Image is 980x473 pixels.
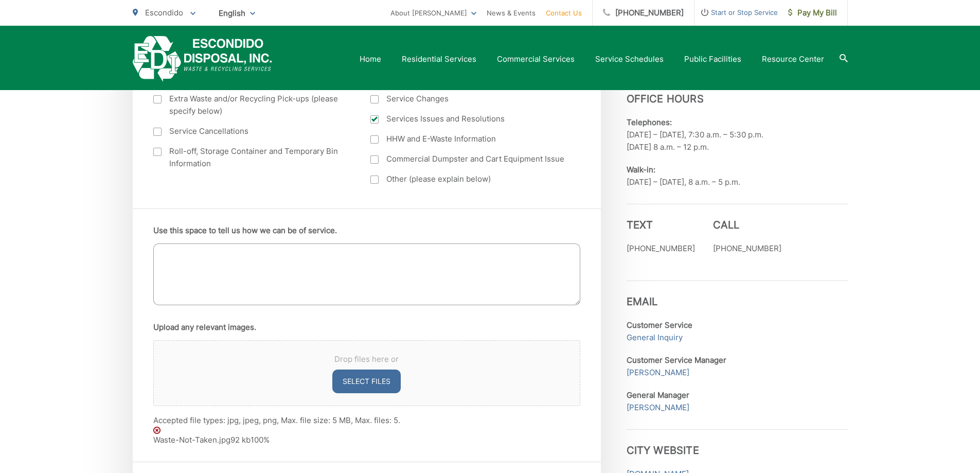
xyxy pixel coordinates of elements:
[370,173,567,185] label: Other (please explain below)
[360,53,381,65] a: Home
[627,401,689,414] a: [PERSON_NAME]
[153,427,161,434] img: Delete this file
[332,370,401,393] button: select files, upload any relevant images.
[133,36,272,82] a: EDCD logo. Return to the homepage.
[153,226,337,235] label: Use this space to tell us how we can be of service.
[627,78,848,105] h3: Office Hours
[684,53,741,65] a: Public Facilities
[627,281,848,308] h3: Email
[627,116,848,153] p: [DATE] – [DATE], 7:30 a.m. – 5:30 p.m. [DATE] 8 a.m. – 12 p.m.
[595,53,664,65] a: Service Schedules
[370,153,567,165] label: Commercial Dumpster and Cart Equipment Issue
[251,435,270,445] span: 100%
[627,320,692,330] strong: Customer Service
[627,219,695,231] h3: Text
[762,53,824,65] a: Resource Center
[627,390,689,400] strong: General Manager
[153,323,256,332] label: Upload any relevant images.
[166,353,567,365] span: Drop files here or
[153,415,400,425] span: Accepted file types: jpg, jpeg, png, Max. file size: 5 MB, Max. files: 5.
[230,435,251,445] span: 92 kb
[370,113,567,125] label: Services Issues and Resolutions
[370,133,567,145] label: HHW and E-Waste Information
[487,7,536,19] a: News & Events
[627,165,655,174] b: Walk-in:
[627,366,689,379] a: [PERSON_NAME]
[153,125,350,137] label: Service Cancellations
[627,242,695,255] p: [PHONE_NUMBER]
[627,429,848,457] h3: City Website
[627,117,672,127] b: Telephones:
[546,7,582,19] a: Contact Us
[211,4,263,22] span: English
[788,7,837,19] span: Pay My Bill
[497,53,575,65] a: Commercial Services
[627,355,726,365] strong: Customer Service Manager
[153,93,350,117] label: Extra Waste and/or Recycling Pick-ups (please specify below)
[402,53,476,65] a: Residential Services
[390,7,476,19] a: About [PERSON_NAME]
[153,435,230,445] span: Waste-Not-Taken.jpg
[627,164,848,188] p: [DATE] – [DATE], 8 a.m. – 5 p.m.
[713,219,781,231] h3: Call
[145,8,183,17] span: Escondido
[153,145,350,170] label: Roll-off, Storage Container and Temporary Bin Information
[713,242,781,255] p: [PHONE_NUMBER]
[627,331,683,344] a: General Inquiry
[370,93,567,105] label: Service Changes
